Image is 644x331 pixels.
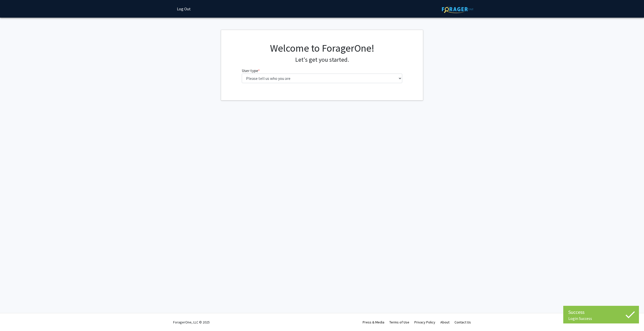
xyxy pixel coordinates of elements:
[173,313,210,331] div: ForagerOne, LLC © 2025
[442,5,473,13] img: ForagerOne Logo
[568,316,634,321] div: Login Success
[440,320,449,324] a: About
[568,308,634,316] div: Success
[414,320,435,324] a: Privacy Policy
[242,56,402,63] h4: Let's get you started.
[363,320,384,324] a: Press & Media
[389,320,409,324] a: Terms of Use
[454,320,471,324] a: Contact Us
[242,42,402,54] h1: Welcome to ForagerOne!
[242,68,260,74] label: User type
